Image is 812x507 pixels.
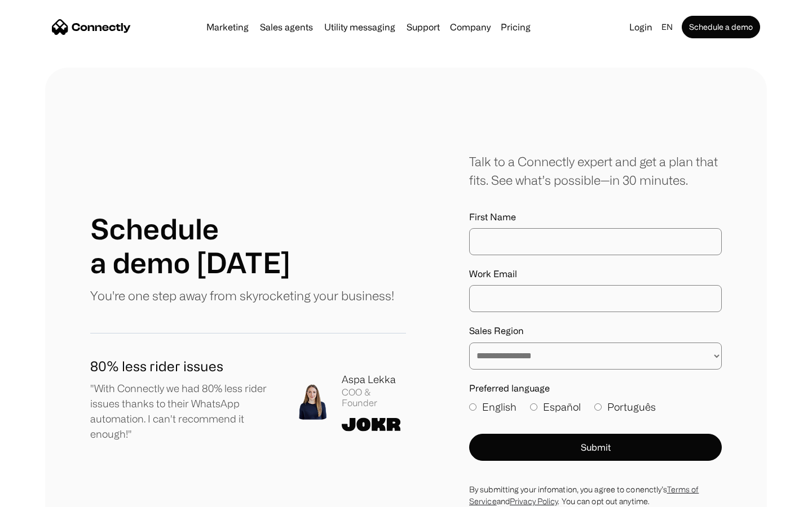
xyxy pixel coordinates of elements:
input: Español [530,403,537,411]
div: By submitting your infomation, you agree to conenctly’s and . You can opt out anytime. [469,483,722,507]
div: Talk to a Connectly expert and get a plan that fits. See what’s possible—in 30 minutes. [469,152,722,189]
label: Work Email [469,269,722,279]
div: en [657,19,679,35]
div: en [661,19,673,35]
p: "With Connectly we had 80% less rider issues thanks to their WhatsApp automation. I can't recomme... [90,381,276,442]
a: home [52,19,131,35]
a: Pricing [496,23,535,32]
label: Sales Region [469,326,722,336]
a: Sales agents [255,23,317,32]
label: First Name [469,212,722,223]
label: English [469,399,517,415]
input: Português [594,403,602,411]
a: Utility messaging [320,23,400,32]
a: Schedule a demo [682,16,760,38]
div: COO & Founder [342,387,406,408]
a: Privacy Policy [510,497,558,505]
div: Aspa Lekka [342,372,406,387]
aside: Language selected: English [11,486,68,503]
input: English [469,403,476,411]
label: Español [530,399,581,415]
button: Submit [469,434,722,461]
h1: 80% less rider issues [90,356,276,376]
ul: Language list [23,487,68,503]
a: Login [625,19,657,35]
a: Terms of Service [469,485,699,505]
div: Company [447,19,494,35]
label: Preferred language [469,383,722,394]
a: Support [402,23,444,32]
h1: Schedule a demo [DATE] [90,212,290,279]
a: Marketing [202,23,253,32]
label: Português [594,399,656,415]
div: Company [450,19,491,35]
p: You're one step away from skyrocketing your business! [90,286,394,305]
